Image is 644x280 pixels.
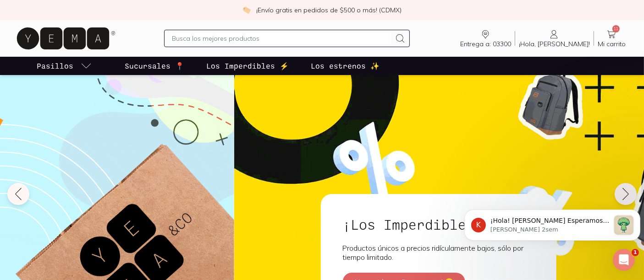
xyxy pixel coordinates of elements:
[35,57,94,75] a: pasillo-todos-link
[242,6,251,14] img: check
[206,60,289,71] p: Los Imperdibles ⚡️
[256,5,402,15] p: ¡Envío gratis en pedidos de $500 o más! (CDMX)
[457,29,515,48] a: Entrega a: 03300
[125,60,184,71] p: Sucursales 📍
[632,249,639,256] span: 1
[172,33,391,44] input: Busca los mejores productos
[311,60,380,71] p: Los estrenos ✨
[342,216,534,232] h2: ¡Los Imperdibles! 🙌
[594,29,629,48] a: 11Mi carrito
[519,40,590,48] span: ¡Hola, [PERSON_NAME]!
[204,57,291,75] a: Los Imperdibles ⚡️
[460,40,511,48] span: Entrega a: 03300
[123,57,186,75] a: Sucursales 📍
[461,191,644,255] iframe: Intercom notifications mensaje
[515,29,594,48] a: ¡Hola, [PERSON_NAME]!
[342,243,534,262] p: Productos únicos a precios ridículamente bajos, sólo por tiempo limitado.
[598,40,626,48] span: Mi carrito
[612,25,620,32] span: 11
[309,57,381,75] a: Los estrenos ✨
[37,60,73,71] p: Pasillos
[613,249,635,271] iframe: Intercom live chat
